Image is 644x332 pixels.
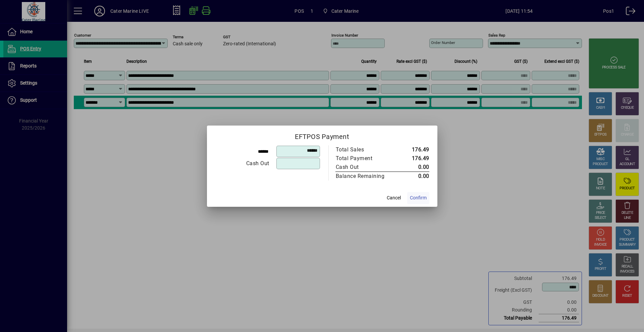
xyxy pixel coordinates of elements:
td: 176.49 [399,145,429,154]
span: Cancel [387,194,401,201]
div: Balance Remaining [336,172,392,180]
td: Total Sales [335,145,399,154]
div: Cash Out [336,163,392,171]
span: Confirm [410,194,427,201]
button: Confirm [407,192,429,204]
h2: EFTPOS Payment [207,126,437,145]
td: 0.00 [399,172,429,181]
td: Total Payment [335,154,399,163]
td: 0.00 [399,163,429,172]
button: Cancel [383,192,405,204]
td: 176.49 [399,154,429,163]
div: Cash Out [215,159,269,168]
